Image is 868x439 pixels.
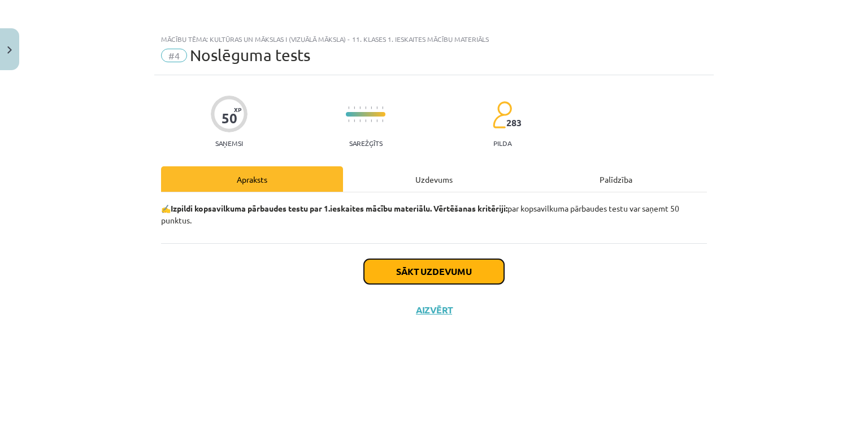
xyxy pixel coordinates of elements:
p: Saņemsi [211,139,248,147]
p: pilda [493,139,511,147]
span: 283 [506,118,522,128]
div: Mācību tēma: Kultūras un mākslas i (vizuālā māksla) - 11. klases 1. ieskaites mācību materiāls [161,35,707,43]
img: icon-short-line-57e1e144782c952c97e751825c79c345078a6d821885a25fce030b3d8c18986b.svg [371,106,372,109]
img: icon-short-line-57e1e144782c952c97e751825c79c345078a6d821885a25fce030b3d8c18986b.svg [376,119,377,122]
img: icon-short-line-57e1e144782c952c97e751825c79c345078a6d821885a25fce030b3d8c18986b.svg [348,119,349,122]
p: Sarežģīts [349,139,383,147]
img: icon-close-lesson-0947bae3869378f0d4975bcd49f059093ad1ed9edebbc8119c70593378902aed.svg [7,46,12,54]
img: icon-short-line-57e1e144782c952c97e751825c79c345078a6d821885a25fce030b3d8c18986b.svg [365,119,366,122]
p: ✍️ par kopsavilkuma pārbaudes testu var saņemt 50 punktus. [161,203,707,226]
div: Palīdzība [525,166,707,192]
div: Uzdevums [343,166,525,192]
button: Sākt uzdevumu [364,259,504,284]
img: icon-short-line-57e1e144782c952c97e751825c79c345078a6d821885a25fce030b3d8c18986b.svg [371,119,372,122]
button: Aizvērt [413,304,455,316]
img: icon-short-line-57e1e144782c952c97e751825c79c345078a6d821885a25fce030b3d8c18986b.svg [365,106,366,109]
img: icon-short-line-57e1e144782c952c97e751825c79c345078a6d821885a25fce030b3d8c18986b.svg [376,106,377,109]
img: icon-short-line-57e1e144782c952c97e751825c79c345078a6d821885a25fce030b3d8c18986b.svg [348,106,349,109]
img: icon-short-line-57e1e144782c952c97e751825c79c345078a6d821885a25fce030b3d8c18986b.svg [382,119,383,122]
span: #4 [161,49,187,62]
img: icon-short-line-57e1e144782c952c97e751825c79c345078a6d821885a25fce030b3d8c18986b.svg [359,119,361,122]
img: icon-short-line-57e1e144782c952c97e751825c79c345078a6d821885a25fce030b3d8c18986b.svg [354,106,355,109]
img: icon-short-line-57e1e144782c952c97e751825c79c345078a6d821885a25fce030b3d8c18986b.svg [354,119,355,122]
b: Izpildi kopsavilkuma pārbaudes testu par 1.ieskaites mācību materiālu. Vērtēšanas kritēriji: [171,203,507,213]
span: Noslēguma tests [190,46,310,64]
img: icon-short-line-57e1e144782c952c97e751825c79c345078a6d821885a25fce030b3d8c18986b.svg [359,106,361,109]
img: icon-short-line-57e1e144782c952c97e751825c79c345078a6d821885a25fce030b3d8c18986b.svg [382,106,383,109]
span: XP [234,106,241,113]
img: students-c634bb4e5e11cddfef0936a35e636f08e4e9abd3cc4e673bd6f9a4125e45ecb1.svg [492,101,512,129]
div: 50 [222,110,237,126]
div: Apraksts [161,166,343,192]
